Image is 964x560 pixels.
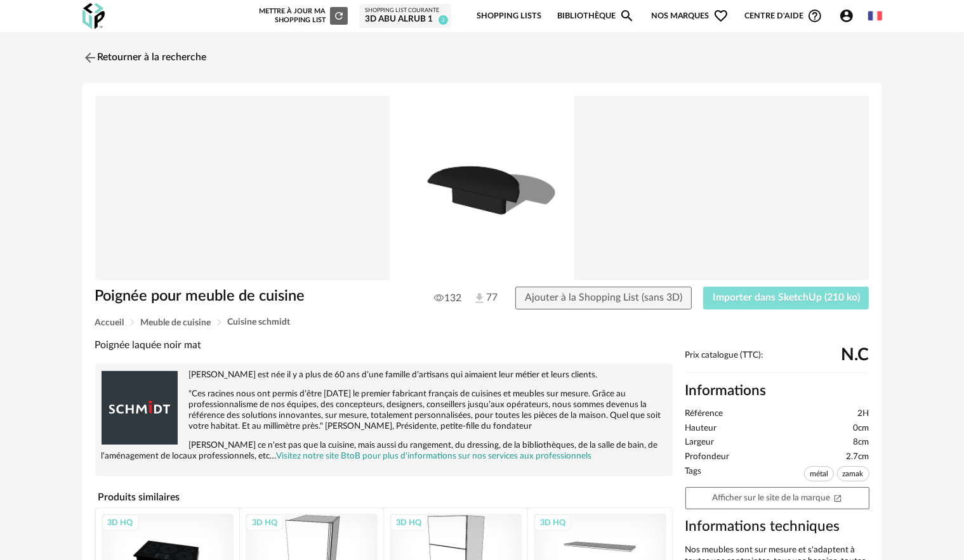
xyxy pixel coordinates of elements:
[847,452,869,463] span: 2.7cm
[703,287,869,309] button: Importer dans SketchUp (210 ko)
[95,287,411,306] h1: Poignée pour meuble de cuisine
[515,287,692,309] button: Ajouter à la Shopping List (sans 3D)
[804,466,834,481] span: métal
[839,8,860,23] span: Account Circle icon
[685,423,717,434] span: Hauteur
[685,350,869,374] div: Prix catalogue (TTC):
[685,466,702,485] span: Tags
[95,318,869,327] div: Breadcrumb
[141,318,211,327] span: Meuble de cuisine
[365,7,446,15] div: Shopping List courante
[685,382,869,400] h2: Informations
[534,514,571,531] div: 3D HQ
[83,3,105,29] img: OXP
[102,440,666,462] p: [PERSON_NAME] ce n'est pas que la cuisine, mais aussi du rangement, du dressing, de la bibliothèq...
[685,487,869,509] a: Afficher sur le site de la marqueOpen In New icon
[557,1,635,31] a: BibliothèqueMagnify icon
[102,514,139,531] div: 3D HQ
[842,350,869,360] span: N.C
[713,8,729,23] span: Heart Outline icon
[102,370,666,381] p: [PERSON_NAME] est née il y a plus de 60 ans d’une famille d’artisans qui aimaient leur métier et ...
[102,370,178,446] img: brand logo
[854,437,869,448] span: 8cm
[685,518,869,536] h3: Informations techniques
[525,292,682,303] span: Ajouter à la Shopping List (sans 3D)
[837,466,869,481] span: zamak
[854,423,869,434] span: 0cm
[390,514,427,531] div: 3D HQ
[858,408,869,420] span: 2H
[619,8,635,23] span: Magnify icon
[95,339,673,352] div: Poignée laquée noir mat
[277,452,592,460] a: Visitez notre site BtoB pour plus d'informations sur nos services aux professionnels
[83,50,98,65] img: svg+xml;base64,PHN2ZyB3aWR0aD0iMjQiIGhlaWdodD0iMjQiIHZpZXdCb3g9IjAgMCAyNCAyNCIgZmlsbD0ibm9uZSIgeG...
[685,408,723,420] span: Référence
[473,291,492,305] span: 77
[333,12,345,19] span: Refresh icon
[95,96,869,280] img: Product pack shot
[807,8,822,23] span: Help Circle Outline icon
[95,318,124,327] span: Accueil
[685,437,715,448] span: Largeur
[83,44,207,72] a: Retourner à la recherche
[439,15,448,25] span: 2
[685,452,730,463] span: Profondeur
[246,514,283,531] div: 3D HQ
[839,8,854,23] span: Account Circle icon
[713,292,860,303] span: Importer dans SketchUp (210 ko)
[473,292,486,305] img: Téléchargements
[256,7,348,25] div: Mettre à jour ma Shopping List
[365,7,446,25] a: Shopping List courante 3D ABU ALRUB 1 2
[744,8,822,23] span: Centre d'aideHelp Circle Outline icon
[102,389,666,432] p: "Ces racines nous ont permis d’être [DATE] le premier fabricant français de cuisines et meubles s...
[365,14,446,25] div: 3D ABU ALRUB 1
[651,1,729,31] span: Nos marques
[434,292,461,304] span: 132
[477,1,541,31] a: Shopping Lists
[95,488,673,507] h4: Produits similaires
[868,9,882,23] img: fr
[228,318,291,327] span: Cuisine schmidt
[833,493,842,502] span: Open In New icon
